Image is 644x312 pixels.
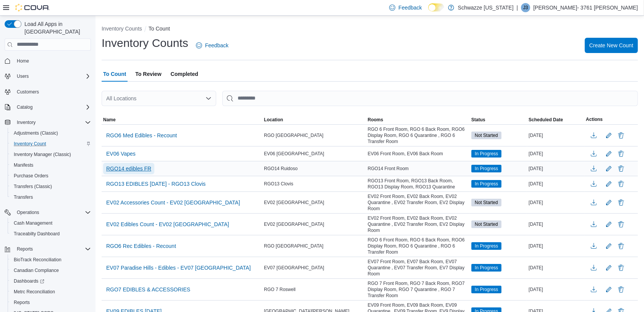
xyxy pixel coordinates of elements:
span: Adjustments (Classic) [14,130,58,136]
span: Manifests [11,161,91,170]
button: RGO6 Med Edibles - Recount [103,130,180,141]
span: Reports [14,299,30,306]
button: Transfers (Classic) [8,181,94,192]
button: EV02 Accessories Count - EV02 [GEOGRAPHIC_DATA] [103,197,243,208]
p: Schwazze [US_STATE] [458,3,514,12]
button: To Count [149,26,170,32]
span: Name [103,117,116,123]
span: Transfers (Classic) [14,183,52,190]
span: Inventory Manager (Classic) [14,151,71,158]
button: Delete [616,241,626,251]
span: In Progress [471,264,502,272]
button: RGO14 edibles FR [103,163,154,174]
span: Adjustments (Classic) [11,129,91,138]
button: Open list of options [205,95,212,101]
span: EV07 Paradise Hills - Edibles - EV07 [GEOGRAPHIC_DATA] [106,264,251,272]
span: Dashboards [14,278,44,284]
div: [DATE] [527,220,584,229]
span: In Progress [475,264,498,271]
span: Location [264,117,283,123]
span: Inventory [14,118,91,127]
span: Home [14,56,91,66]
span: In Progress [475,180,498,187]
a: Reports [11,298,33,307]
span: In Progress [471,165,502,172]
a: Inventory Manager (Classic) [11,150,74,159]
button: Manifests [8,160,94,170]
div: Jennifer- 3761 Seward [521,3,530,12]
div: [DATE] [527,179,584,188]
button: Transfers [8,192,94,203]
span: Not Started [475,132,498,139]
div: RGO 7 Front Room, RGO 7 Back Room, RGO7 Display Room, RGO 7 Quarantine , RGO 7 Transfer Room [366,279,470,300]
span: In Progress [475,286,498,293]
span: Traceabilty Dashboard [14,231,60,237]
span: Inventory Manager (Classic) [11,150,91,159]
span: Customers [17,89,39,95]
button: Traceabilty Dashboard [8,228,94,239]
div: [DATE] [527,198,584,207]
span: Metrc Reconciliation [11,287,91,296]
button: Canadian Compliance [8,265,94,276]
div: EV02 Front Room, EV02 Back Room, EV02 Quarantine , EV02 Transfer Room, EV2 Display Room [366,214,470,235]
button: Inventory Manager (Classic) [8,149,94,160]
img: Cova [15,4,50,11]
span: In Progress [471,150,502,158]
a: Traceabilty Dashboard [11,229,63,238]
button: RGO6 Rec Edibles - Recount [103,240,179,252]
div: [DATE] [527,285,584,294]
div: EV06 Front Room, EV06 Back Room [366,149,470,158]
span: In Progress [471,180,502,188]
span: RGO6 Med Edibles - Recount [106,132,177,139]
span: Reports [17,246,33,252]
button: Edit count details [604,148,613,159]
button: Delete [616,131,626,140]
button: Scheduled Date [527,115,584,124]
button: EV07 Paradise Hills - Edibles - EV07 [GEOGRAPHIC_DATA] [103,262,254,273]
button: Operations [2,207,94,218]
button: Status [470,115,527,124]
button: Delete [616,285,626,294]
button: RGO7 EDIBLES & ACCESSORIES [103,284,193,295]
span: Reports [14,244,91,254]
span: Users [14,72,91,81]
span: In Progress [475,243,498,249]
span: Cash Management [14,220,52,226]
span: In Progress [475,165,498,172]
button: Delete [616,198,626,207]
button: Metrc Reconciliation [8,286,94,297]
span: RGO [GEOGRAPHIC_DATA] [264,243,324,249]
span: Status [471,117,485,123]
button: EV02 Edibles Count - EV02 [GEOGRAPHIC_DATA] [103,219,232,230]
button: Edit count details [604,130,613,141]
span: EV07 [GEOGRAPHIC_DATA] [264,265,324,271]
span: Inventory Count [14,141,46,147]
span: Canadian Compliance [14,267,59,273]
span: BioTrack Reconciliation [11,255,91,264]
span: Traceabilty Dashboard [11,229,91,238]
span: RGO13 Clovis [264,181,293,187]
span: Operations [17,209,39,216]
button: Catalog [14,103,36,112]
button: Users [14,72,32,81]
button: Edit count details [604,240,613,252]
h1: Inventory Counts [102,35,188,51]
a: Feedback [193,38,231,53]
button: Delete [616,164,626,173]
button: BioTrack Reconciliation [8,254,94,265]
span: Cash Management [11,219,91,228]
span: To Count [103,66,126,82]
span: Purchase Orders [11,171,91,180]
div: RGO13 Front Room, RGO13 Back Room, RGO13 Display Room, RGO13 Quarantine [366,176,470,191]
a: Dashboards [8,276,94,286]
div: [DATE] [527,241,584,251]
span: Not Started [475,221,498,228]
button: Name [102,115,262,124]
button: Inventory Count [8,138,94,149]
nav: An example of EuiBreadcrumbs [102,25,638,34]
button: Reports [2,244,94,254]
a: Dashboards [11,277,47,286]
span: Completed [171,66,198,82]
span: Create New Count [589,42,633,49]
